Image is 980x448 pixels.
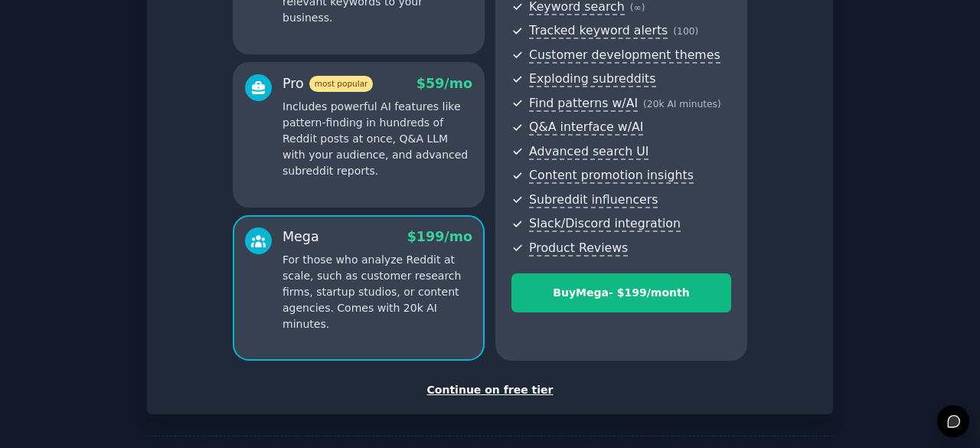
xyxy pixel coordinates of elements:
span: Q&A interface w/AI [529,119,643,136]
span: ( 20k AI minutes ) [643,99,721,110]
span: Product Reviews [529,240,628,257]
span: Advanced search UI [529,144,648,160]
div: Buy Mega - $ 199 /month [512,285,730,301]
div: Continue on free tier [163,382,817,398]
span: most popular [309,76,374,92]
span: $ 59 /mo [416,76,472,91]
p: For those who analyze Reddit at scale, such as customer research firms, startup studios, or conte... [283,252,472,332]
span: Content promotion insights [529,168,694,184]
span: Exploding subreddits [529,71,655,87]
span: Find patterns w/AI [529,96,638,112]
span: ( 100 ) [673,26,698,37]
div: Mega [283,227,319,247]
p: Includes powerful AI features like pattern-finding in hundreds of Reddit posts at once, Q&A LLM w... [283,99,472,179]
span: Slack/Discord integration [529,216,681,232]
span: Customer development themes [529,47,720,64]
span: ( ∞ ) [630,2,645,13]
span: $ 199 /mo [407,229,472,244]
span: Tracked keyword alerts [529,23,668,39]
div: Pro [283,74,373,93]
button: BuyMega- $199/month [511,273,731,312]
span: Subreddit influencers [529,192,658,208]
